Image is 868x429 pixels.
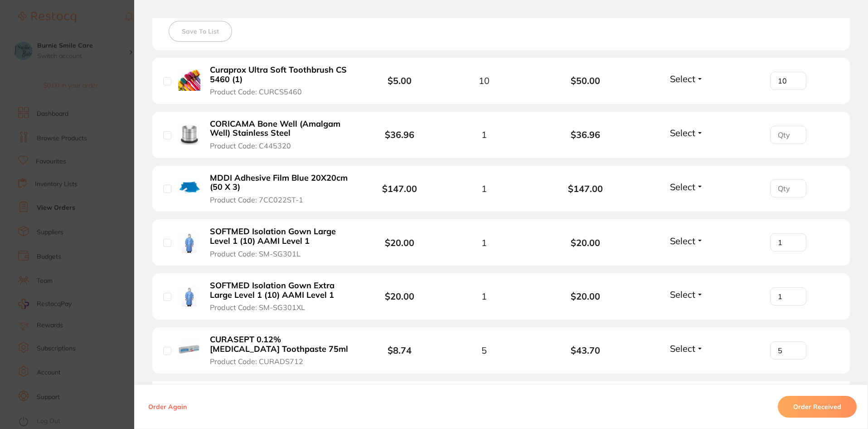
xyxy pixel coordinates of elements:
[210,142,291,150] span: Product Code: C445320
[770,233,806,251] input: Qty
[385,291,414,302] b: $20.00
[535,75,636,86] b: $50.00
[770,126,806,144] input: Qty
[178,231,200,253] img: SOFTMED Isolation Gown Large Level 1 (10) AAMI Level 1
[210,357,303,365] span: Product Code: CURADS712
[207,173,353,205] button: MDDI Adhesive Film Blue 20X20cm (50 X 3) Product Code: 7CC022ST-1
[778,396,857,418] button: Order Received
[481,183,487,194] span: 1
[210,227,350,246] b: SOFTMED Isolation Gown Large Level 1 (10) AAMI Level 1
[382,183,417,194] b: $147.00
[535,345,636,355] b: $43.70
[169,21,232,42] button: Save To List
[670,181,695,192] span: Select
[670,127,695,138] span: Select
[210,65,350,84] b: Curaprox Ultra Soft Toothbrush CS 5460 (1)
[210,335,350,354] b: CURASEPT 0.12% [MEDICAL_DATA] Toothpaste 75ml
[210,173,350,192] b: MDDI Adhesive Film Blue 20X20cm (50 X 3)
[535,237,636,248] b: $20.00
[385,129,414,140] b: $36.96
[667,235,706,247] button: Select
[670,289,695,300] span: Select
[385,237,414,248] b: $20.00
[207,281,353,312] button: SOFTMED Isolation Gown Extra Large Level 1 (10) AAMI Level 1 Product Code: SM-SG301XL
[667,73,706,84] button: Select
[481,129,487,140] span: 1
[667,343,706,354] button: Select
[178,69,200,91] img: Curaprox Ultra Soft Toothbrush CS 5460 (1)
[178,285,200,307] img: SOFTMED Isolation Gown Extra Large Level 1 (10) AAMI Level 1
[210,281,350,300] b: SOFTMED Isolation Gown Extra Large Level 1 (10) AAMI Level 1
[667,181,706,192] button: Select
[210,88,302,96] span: Product Code: CURCS5460
[770,287,806,306] input: Qty
[178,177,200,199] img: MDDI Adhesive Film Blue 20X20cm (50 X 3)
[207,119,353,151] button: CORICAMA Bone Well (Amalgam Well) Stainless Steel Product Code: C445320
[770,179,806,197] input: Qty
[535,183,636,194] b: $147.00
[770,341,806,360] input: Qty
[481,237,487,248] span: 1
[667,289,706,300] button: Select
[207,335,353,366] button: CURASEPT 0.12% [MEDICAL_DATA] Toothpaste 75ml Product Code: CURADS712
[535,291,636,301] b: $20.00
[207,227,353,258] button: SOFTMED Isolation Gown Large Level 1 (10) AAMI Level 1 Product Code: SM-SG301L
[210,250,301,258] span: Product Code: SM-SG301L
[145,403,189,411] button: Order Again
[388,75,412,86] b: $5.00
[479,75,490,86] span: 10
[481,345,487,355] span: 5
[670,343,695,354] span: Select
[388,345,412,356] b: $8.74
[210,196,303,204] span: Product Code: 7CC022ST-1
[667,127,706,138] button: Select
[178,123,200,145] img: CORICAMA Bone Well (Amalgam Well) Stainless Steel
[670,235,695,247] span: Select
[535,129,636,140] b: $36.96
[210,119,350,138] b: CORICAMA Bone Well (Amalgam Well) Stainless Steel
[481,291,487,301] span: 1
[178,338,200,360] img: CURASEPT 0.12% Chlorhexidine Toothpaste 75ml
[670,73,695,84] span: Select
[210,303,305,311] span: Product Code: SM-SG301XL
[207,65,353,97] button: Curaprox Ultra Soft Toothbrush CS 5460 (1) Product Code: CURCS5460
[770,72,806,90] input: Qty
